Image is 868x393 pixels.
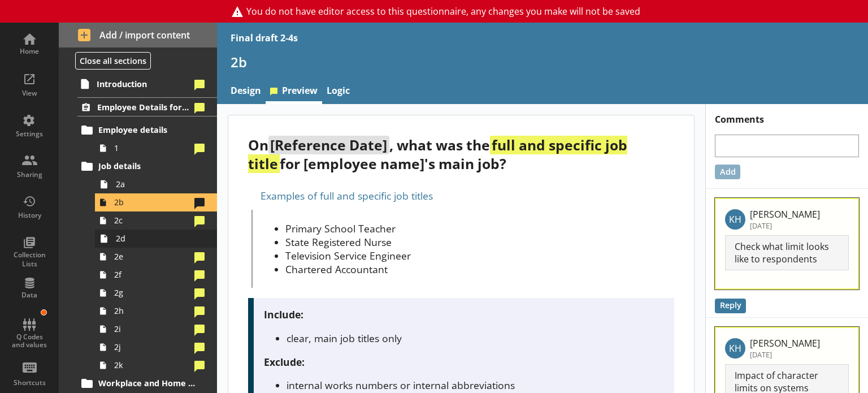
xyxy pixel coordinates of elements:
[114,251,190,262] span: 2e
[10,251,49,268] div: Collection Lists
[77,97,217,116] a: Employee Details for Employee 1
[95,230,217,248] a: 2d
[248,136,674,173] div: On , what was the for [employee name]'s main job?
[114,197,190,208] span: 2b
[116,233,201,244] span: 2d
[75,52,151,70] button: Close all sections
[95,356,217,374] a: 2k
[83,157,217,374] li: Job details2a2b2c2d2e2f2g2h2i2j2k
[116,179,201,189] span: 2a
[114,342,190,352] span: 2j
[10,333,49,349] div: Q Codes and values
[287,378,664,392] li: internal works numbers or internal abbreviations
[95,248,217,266] a: 2e
[95,139,217,157] a: 1
[266,80,322,104] a: Preview
[285,249,674,262] li: Television Service Engineer
[114,142,190,153] span: 1
[10,378,49,387] div: Shortcuts
[114,269,190,280] span: 2f
[10,291,49,300] div: Data
[706,104,868,126] h1: Comments
[10,47,49,56] div: Home
[750,337,820,349] p: [PERSON_NAME]
[95,211,217,230] a: 2c
[10,129,49,139] div: Settings
[77,75,217,93] a: Introduction
[95,193,217,211] a: 2b
[83,121,217,157] li: Employee details1
[725,338,745,359] p: KH
[77,374,217,392] a: Workplace and Home Postcodes
[226,80,266,104] a: Design
[287,331,664,345] li: clear, main job titles only
[98,124,197,135] span: Employee details
[10,89,49,98] div: View
[750,349,820,360] p: [DATE]
[231,32,298,44] div: Final draft 2-4s
[97,102,190,113] span: Employee Details for Employee 1
[114,323,190,334] span: 2i
[114,287,190,298] span: 2g
[97,79,190,89] span: Introduction
[114,215,190,226] span: 2c
[95,302,217,320] a: 2h
[268,136,389,154] span: [Reference Date]
[95,175,217,193] a: 2a
[248,136,627,173] strong: full and specific job title
[10,170,49,179] div: Sharing
[95,266,217,284] a: 2f
[95,320,217,338] a: 2i
[715,299,746,313] button: Reply
[248,187,674,205] div: Examples of full and specific job titles
[285,262,674,276] li: Chartered Accountant
[285,222,674,235] li: Primary School Teacher
[264,308,303,321] strong: Include:
[98,378,197,388] span: Workplace and Home Postcodes
[59,23,217,47] button: Add / import content
[77,121,217,139] a: Employee details
[264,355,305,369] strong: Exclude:
[114,305,190,316] span: 2h
[750,208,820,221] p: [PERSON_NAME]
[725,235,849,270] p: Check what limit looks like to respondents
[231,53,854,71] h1: 2b
[77,157,217,175] a: Job details
[95,338,217,356] a: 2j
[725,209,745,230] p: KH
[98,161,197,171] span: Job details
[10,211,49,220] div: History
[114,360,190,370] span: 2k
[285,235,674,249] li: State Registered Nurse
[322,80,354,104] a: Logic
[95,284,217,302] a: 2g
[750,221,820,231] p: [DATE]
[78,29,198,41] span: Add / import content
